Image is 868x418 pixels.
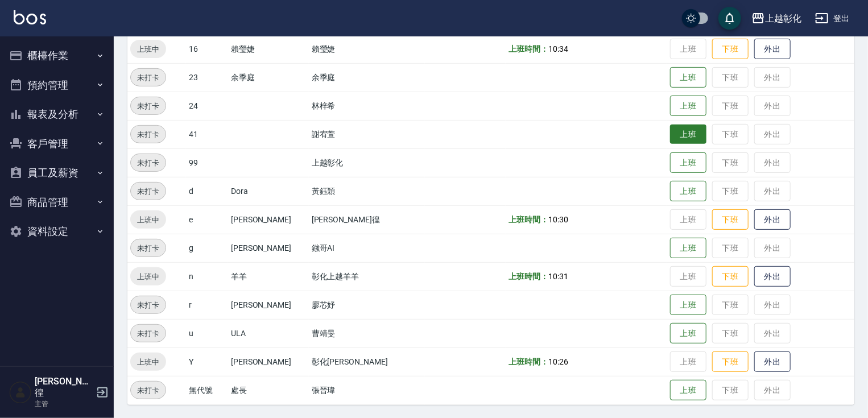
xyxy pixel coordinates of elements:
td: Dora [228,177,309,205]
button: 員工及薪資 [5,158,109,188]
td: 黃鈺穎 [309,177,425,205]
button: 上越彰化 [747,7,806,30]
button: 外出 [754,266,791,287]
button: 報表及分析 [5,100,109,129]
td: u [186,319,228,347]
span: 上班中 [130,214,166,226]
button: 櫃檯作業 [5,41,109,71]
td: 賴瑩婕 [228,35,309,63]
span: 10:30 [548,215,568,224]
td: 無代號 [186,376,228,404]
span: 未打卡 [131,299,166,311]
button: 下班 [712,39,749,60]
button: 上班 [670,152,706,173]
td: [PERSON_NAME]徨 [309,205,425,234]
td: 41 [186,120,228,148]
td: [PERSON_NAME] [228,347,309,376]
button: 上班 [670,238,706,259]
button: 下班 [712,351,749,373]
td: 廖芯妤 [309,291,425,319]
td: 彰化上越羊羊 [309,262,425,291]
td: [PERSON_NAME] [228,205,309,234]
button: 外出 [754,351,791,373]
div: 上越彰化 [765,11,801,26]
button: 上班 [670,380,706,401]
button: 資料設定 [5,217,109,246]
td: ULA [228,319,309,347]
span: 未打卡 [131,328,166,340]
button: 上班 [670,125,706,144]
td: 23 [186,63,228,92]
td: [PERSON_NAME] [228,234,309,262]
td: 張晉瑋 [309,376,425,404]
span: 10:26 [548,357,568,366]
td: 謝宥萱 [309,120,425,148]
td: 16 [186,35,228,63]
p: 主管 [35,399,93,409]
button: 上班 [670,96,706,117]
span: 未打卡 [131,100,166,112]
button: 外出 [754,209,791,230]
td: e [186,205,228,234]
b: 上班時間： [509,272,548,281]
td: Y [186,347,228,376]
button: 上班 [670,67,706,88]
b: 上班時間： [509,357,548,366]
span: 上班中 [130,271,166,283]
td: 處長 [228,376,309,404]
button: 商品管理 [5,188,109,217]
b: 上班時間： [509,44,548,53]
span: 未打卡 [131,185,166,197]
button: 上班 [670,181,706,202]
button: 預約管理 [5,71,109,100]
td: 余季庭 [309,63,425,92]
span: 未打卡 [131,242,166,254]
td: [PERSON_NAME] [228,291,309,319]
td: 羊羊 [228,262,309,291]
td: 上越彰化 [309,148,425,177]
td: 鏹哥AI [309,234,425,262]
td: 賴瑩婕 [309,35,425,63]
button: 客戶管理 [5,129,109,159]
h5: [PERSON_NAME]徨 [35,376,93,399]
span: 上班中 [130,43,166,55]
span: 10:34 [548,44,568,53]
td: 林梓希 [309,92,425,120]
td: 24 [186,92,228,120]
button: 下班 [712,266,749,287]
td: r [186,291,228,319]
button: 上班 [670,323,706,344]
button: 登出 [811,8,854,29]
td: d [186,177,228,205]
td: 曹靖旻 [309,319,425,347]
span: 未打卡 [131,72,166,84]
b: 上班時間： [509,215,548,224]
button: 下班 [712,209,749,230]
span: 未打卡 [131,384,166,396]
span: 未打卡 [131,157,166,169]
span: 未打卡 [131,129,166,140]
span: 上班中 [130,356,166,368]
button: 上班 [670,295,706,316]
td: g [186,234,228,262]
button: 外出 [754,39,791,60]
td: 99 [186,148,228,177]
td: 余季庭 [228,63,309,92]
button: save [718,7,741,30]
td: 彰化[PERSON_NAME] [309,347,425,376]
img: Person [9,381,32,404]
span: 10:31 [548,272,568,281]
td: n [186,262,228,291]
img: Logo [14,10,46,24]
